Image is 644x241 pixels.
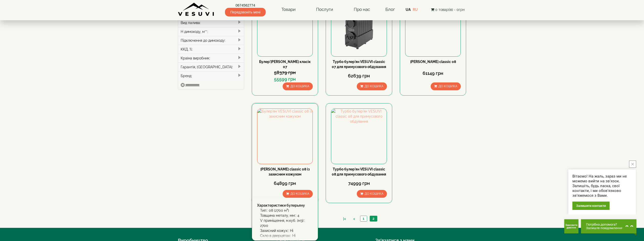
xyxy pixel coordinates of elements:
span: 2 [372,216,375,221]
div: Захисний кожух:: Ні [260,228,313,233]
img: Булер'ян VESUVI classic 08 [405,1,461,56]
img: Завод VESUVI [178,3,215,16]
a: 0674562774 [225,3,266,8]
div: Вид палива: [178,18,244,27]
a: Товари [276,4,301,15]
div: Гарантія, [GEOGRAPHIC_DATA]: [178,62,244,71]
img: Булер'ян VESUVI classic 08 із захисним кожухом [257,109,313,164]
span: До кошика [290,84,309,88]
button: До кошика [357,190,387,198]
span: Залиште повідомлення [586,226,623,230]
div: 64899 грн [257,180,313,187]
a: |< [341,216,348,222]
button: До кошика [283,190,313,198]
a: 1 [360,216,367,221]
div: Підключення до димоходу: [178,36,244,45]
img: Турбо булер'ян VESUVI classic 07 для примусового обдування [331,1,386,56]
div: Характеристики булерьяну [257,203,313,208]
span: 0 товар(ів) - 0грн [435,8,465,12]
img: Булер'ян CANADA класік 07 [257,1,313,56]
span: До кошика [365,84,383,88]
div: ККД, %: [178,45,244,54]
div: Тип:: 08 (2700 м³) [260,208,313,213]
div: 74999 грн [331,180,387,187]
span: До кошика [439,84,457,88]
div: Товщина металу, мм:: 4 [260,213,313,218]
span: Замовити дзвінок [565,224,577,229]
div: H димоходу, м**: [178,27,244,36]
a: Турбо булер'ян VESUVI classic 07 для примусового обдування [332,60,386,69]
a: Турбо булер'ян VESUVI classic 08 для примусового обдування [332,167,386,176]
span: До кошика [290,192,309,195]
div: 55599 грн [257,76,313,82]
a: < [351,216,358,222]
div: 61149 грн [405,70,461,77]
button: close button [629,161,636,168]
div: 58379 грн [257,69,313,76]
img: Турбо булер'ян VESUVI classic 08 для примусового обдування [331,109,386,164]
a: Послуги [311,4,338,15]
button: До кошика [283,82,313,90]
a: [PERSON_NAME] classic 08 [410,60,456,64]
a: RU [413,8,418,12]
div: Вітаємо! На жаль, зараз ми не можемо вийти на зв'язок. Залишіть, будь ласка, свої контакти, і ми ... [572,174,632,198]
a: Булер'[PERSON_NAME] класік 07 [259,60,311,69]
div: Залишити контакти [572,202,610,210]
button: Chat button [581,219,636,233]
button: 0 товар(ів) - 0грн [429,7,466,12]
span: Передзвоніть мені [225,8,266,16]
div: Бренд: [178,71,244,80]
span: Потрібна допомога? [586,223,623,226]
button: До кошика [431,82,461,90]
a: [PERSON_NAME] classic 08 із захисним кожухом [260,167,310,176]
a: UA [406,8,411,12]
a: Блог [385,7,395,12]
button: До кошика [357,82,387,90]
span: До кошика [365,192,383,195]
div: Країна виробник: [178,54,244,62]
button: Get Call button [564,219,578,233]
div: V приміщення, м.куб. (м3):: 2700 [260,218,313,228]
a: Про нас [349,4,375,15]
div: 62639 грн [331,73,387,79]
